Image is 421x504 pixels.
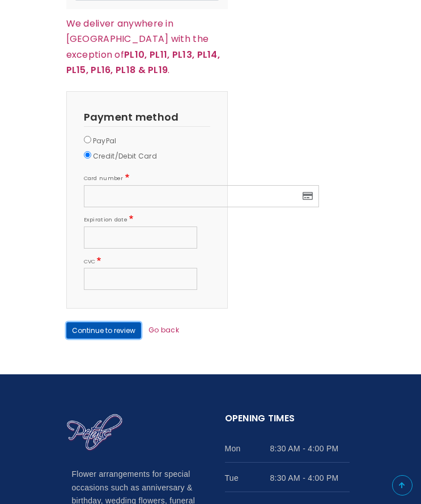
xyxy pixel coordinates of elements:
[225,433,350,463] li: Mon
[93,135,117,147] label: PayPal
[225,411,350,433] h2: Opening Times
[270,471,350,485] span: 8:30 AM - 4:00 PM
[84,215,135,225] label: Expiration date
[66,48,220,76] strong: PL10, PL11, PL13, PL14, PL15, PL16, PL18 & PL19
[84,174,131,183] label: Card number
[66,16,228,78] p: We deliver anywhere in [GEOGRAPHIC_DATA] with the exception of .
[225,463,350,492] li: Tue
[84,257,103,267] label: CVC
[66,413,123,452] img: Home
[66,322,141,339] button: Continue to review
[148,325,179,335] a: Go back
[90,233,191,242] iframe: Secure expiration date input frame
[90,274,191,284] iframe: Secure CVC input frame
[90,191,313,201] iframe: Secure card number input frame
[84,110,179,124] span: Payment method
[93,151,157,163] label: Credit/Debit Card
[270,442,350,455] span: 8:30 AM - 4:00 PM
